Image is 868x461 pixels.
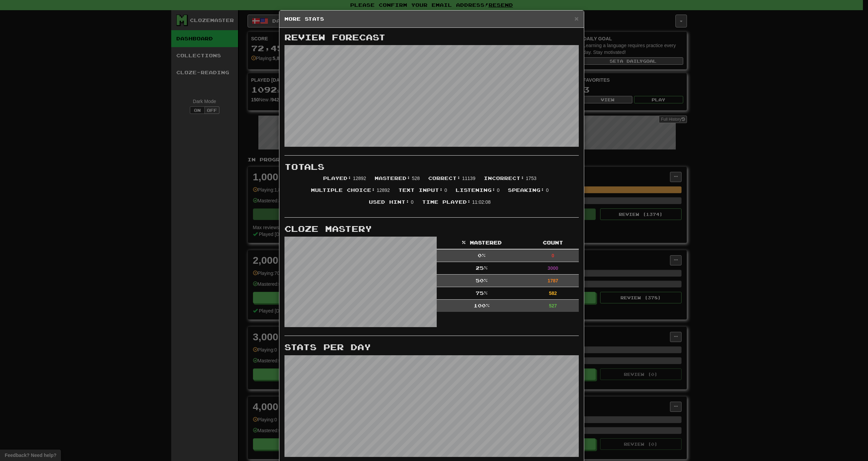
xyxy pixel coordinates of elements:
[419,199,496,211] li: 11:02:08
[552,253,554,258] strong: 0
[508,187,545,193] span: Speaking :
[574,15,578,22] button: Close
[371,175,425,187] li: 528
[320,175,371,187] li: 12892
[437,287,527,300] td: 75 %
[425,175,480,187] li: 11139
[398,187,443,193] span: Text Input :
[284,162,579,171] h3: Totals
[284,16,579,22] h5: More Stats
[308,187,395,199] li: 12892
[548,278,558,283] strong: 1787
[480,175,541,187] li: 1753
[284,343,579,352] h3: Stats Per Day
[437,262,527,275] td: 25 %
[549,303,557,308] strong: 527
[437,249,527,262] td: 0 %
[311,187,375,193] span: Multiple Choice :
[395,187,452,199] li: 0
[484,175,525,181] span: Incorrect :
[428,175,461,181] span: Correct :
[505,187,554,199] li: 0
[437,237,527,249] th: % Mastered
[284,224,579,233] h3: Cloze Mastery
[366,199,419,211] li: 0
[574,15,578,22] span: ×
[422,199,471,205] span: Time Played :
[437,275,527,287] td: 50 %
[369,199,410,205] span: Used Hint :
[549,290,557,296] strong: 582
[437,300,527,312] td: 100 %
[548,265,558,271] strong: 3000
[284,33,579,42] h3: Review Forecast
[375,175,411,181] span: Mastered :
[527,237,579,249] th: Count
[323,175,352,181] span: Played :
[456,187,496,193] span: Listening :
[452,187,505,199] li: 0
